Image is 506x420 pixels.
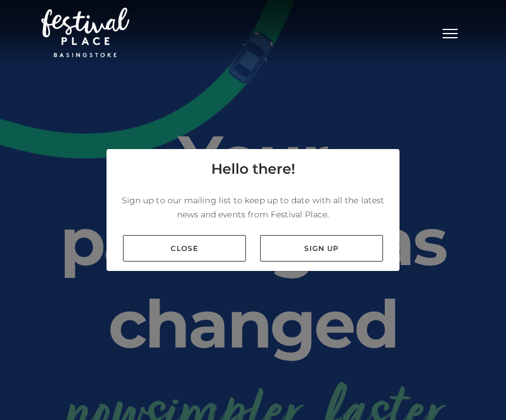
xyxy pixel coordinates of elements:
[123,235,246,262] a: Close
[260,235,383,262] a: Sign up
[116,193,390,221] p: Sign up to our mailing list to keep up to date with all the latest news and events from Festival ...
[435,24,465,41] button: Toggle navigation
[41,8,129,57] img: Festival Place Logo
[211,158,295,180] h4: Hello there!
